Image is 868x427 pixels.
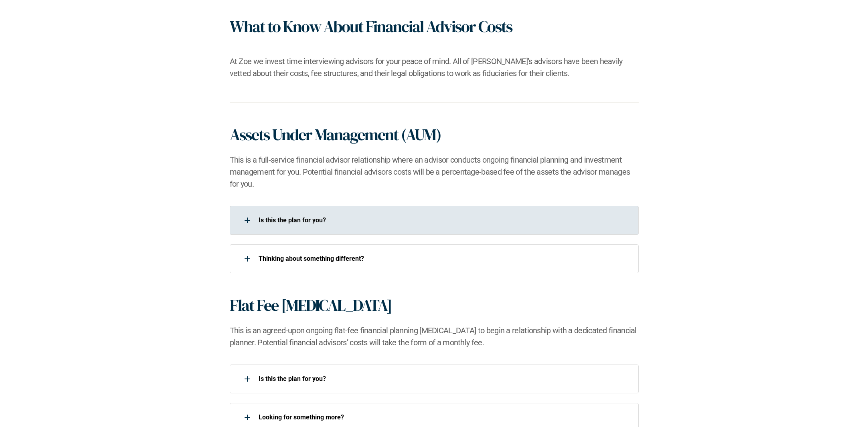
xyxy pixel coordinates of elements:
p: ​Thinking about something different?​ [259,255,628,262]
h2: This is an agreed-upon ongoing flat-fee financial planning [MEDICAL_DATA] to begin a relationship... [230,324,639,348]
h1: Flat Fee [MEDICAL_DATA] [230,296,392,315]
p: Looking for something more?​ [259,413,628,421]
h1: What to Know About Financial Advisor Costs [230,17,512,36]
h1: Assets Under Management (AUM) [230,125,441,144]
p: Is this the plan for you?​ [259,216,628,224]
h2: This is a full-service financial advisor relationship where an advisor conducts ongoing financial... [230,154,639,190]
p: Is this the plan for you?​ [259,375,628,383]
h2: At Zoe we invest time interviewing advisors for your peace of mind. All of [PERSON_NAME]’s adviso... [230,55,639,79]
